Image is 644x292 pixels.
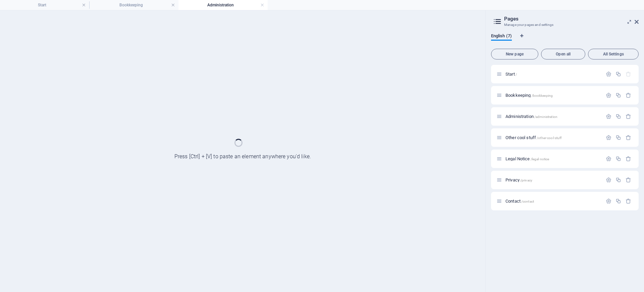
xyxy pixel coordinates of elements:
span: /contact [521,200,534,203]
span: Administration [505,114,557,119]
div: Contact/contact [503,199,602,203]
span: /other-cool-stuff [537,136,561,140]
span: /administration [534,115,557,119]
span: Click to open page [505,135,562,140]
div: Administration/administration [503,114,602,119]
span: /bookkeeping [532,94,553,97]
div: Language Tabs [491,33,639,46]
span: / [516,73,517,76]
div: Duplicate [615,114,621,119]
h4: Bookkeeping [89,1,178,9]
div: Duplicate [615,156,621,162]
div: Settings [606,135,611,140]
div: Bookkeeping/bookkeeping [503,93,602,97]
h3: Manage your pages and settings [504,22,625,28]
button: All Settings [588,49,639,59]
h2: Pages [504,16,639,22]
div: Remove [626,135,631,140]
div: Legal Notice/legal-notice [503,157,602,161]
span: Open all [544,52,582,56]
span: /legal-notice [531,157,549,161]
div: Start/ [503,72,602,76]
div: Remove [626,156,631,162]
div: Remove [626,177,631,183]
div: Duplicate [615,71,621,77]
span: English (7) [491,32,512,41]
div: Settings [606,71,611,77]
div: Settings [606,114,611,119]
span: Click to open page [505,156,549,161]
div: Duplicate [615,92,621,98]
div: Duplicate [615,135,621,140]
div: Remove [626,198,631,204]
h4: Administration [178,1,268,9]
span: Click to open page [505,72,517,77]
span: New page [494,52,535,56]
span: /privacy [520,178,532,182]
div: Other cool stuff/other-cool-stuff [503,135,602,140]
div: Settings [606,156,611,162]
div: Remove [626,92,631,98]
div: Duplicate [615,198,621,204]
span: Click to open page [505,177,532,182]
div: Settings [606,177,611,183]
div: Duplicate [615,177,621,183]
div: Privacy/privacy [503,178,602,182]
div: Settings [606,92,611,98]
button: New page [491,49,538,59]
div: The startpage cannot be deleted [626,71,631,77]
span: All Settings [591,52,636,56]
div: Settings [606,198,611,204]
span: Click to open page [505,93,553,98]
button: Open all [541,49,585,59]
div: Remove [626,114,631,119]
span: Click to open page [505,199,534,204]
